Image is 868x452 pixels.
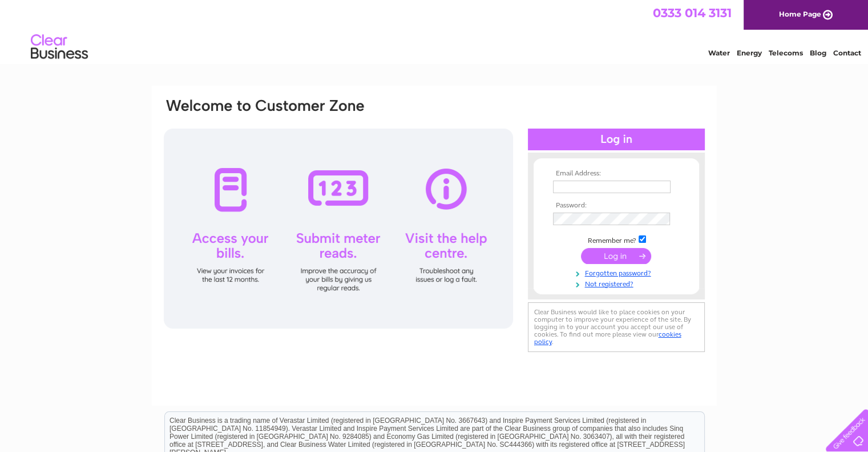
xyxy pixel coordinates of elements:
[534,330,681,346] a: cookies policy
[769,49,803,57] a: Telecoms
[550,234,683,245] td: Remember me?
[553,267,683,278] a: Forgotten password?
[528,302,705,352] div: Clear Business would like to place cookies on your computer to improve your experience of the sit...
[550,170,683,178] th: Email Address:
[30,30,88,65] img: logo.png
[553,278,683,289] a: Not registered?
[653,6,732,20] a: 0333 014 3131
[550,202,683,210] th: Password:
[581,248,651,264] input: Submit
[833,49,861,57] a: Contact
[737,49,762,57] a: Energy
[810,49,826,57] a: Blog
[708,49,730,57] a: Water
[165,6,704,55] div: Clear Business is a trading name of Verastar Limited (registered in [GEOGRAPHIC_DATA] No. 3667643...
